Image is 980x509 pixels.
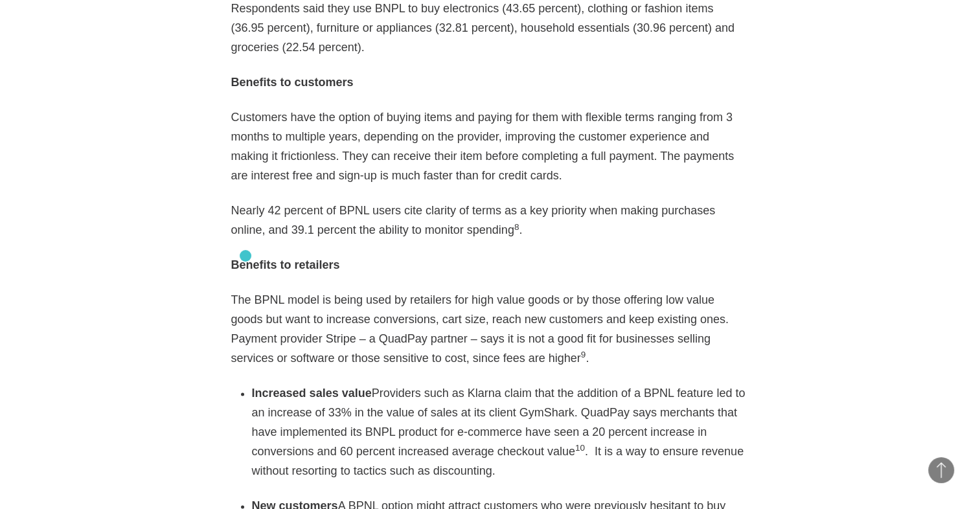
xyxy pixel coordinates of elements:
[252,383,749,481] li: Providers such as Klarna claim that the addition of a BPNL feature led to an increase of 33% in t...
[581,350,586,359] sup: 9
[252,387,372,400] strong: Increased sales value
[575,443,585,453] sup: 10
[231,76,354,89] strong: Benefits to customers
[514,222,519,232] sup: 8
[231,290,749,368] p: The BPNL model is being used by retailers for high value goods or by those offering low value goo...
[231,258,340,271] strong: Benefits to retailers
[928,457,954,483] button: Back to Top
[231,201,749,240] p: Nearly 42 percent of BPNL users cite clarity of terms as a key priority when making purchases onl...
[231,107,749,185] p: Customers have the option of buying items and paying for them with flexible terms ranging from 3 ...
